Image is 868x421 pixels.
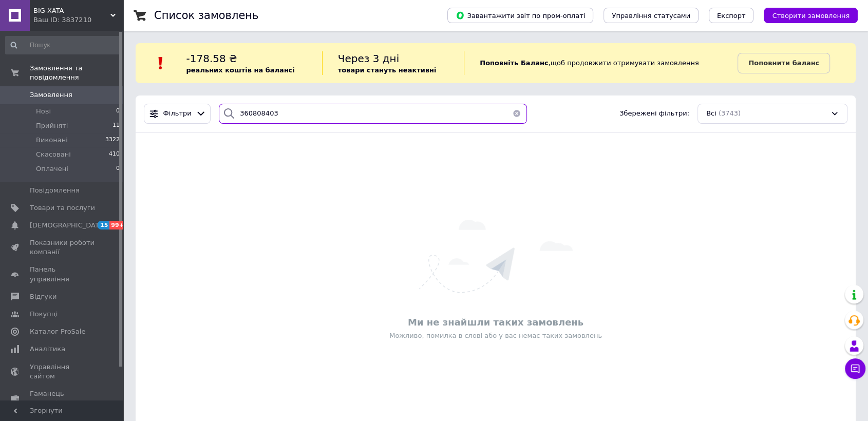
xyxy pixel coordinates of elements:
span: Покупці [30,310,58,319]
span: Завантажити звіт по пром-оплаті [456,11,585,20]
span: -178.58 ₴ [186,52,237,65]
span: 3322 [105,136,120,145]
span: Управління сайтом [30,362,95,381]
span: 410 [109,150,120,159]
span: Замовлення та повідомлення [30,64,123,82]
div: Ми не знайшли таких замовлень [141,316,851,329]
span: 15 [98,221,109,229]
span: BIG-XATA [33,6,110,15]
span: Товари та послуги [30,203,95,213]
span: 99+ [109,221,126,229]
div: , щоб продовжити отримувати замовлення [464,51,738,75]
b: реальних коштів на балансі [186,66,295,74]
span: Виконані [36,136,68,145]
span: Прийняті [36,121,68,130]
button: Завантажити звіт по пром-оплаті [447,8,593,23]
span: Замовлення [30,90,72,100]
span: 11 [112,121,120,130]
b: товари стануть неактивні [338,66,437,74]
span: Відгуки [30,292,56,301]
div: Ваш ID: 3837210 [33,15,123,25]
span: Створити замовлення [772,12,850,20]
span: Гаманець компанії [30,389,95,408]
span: Скасовані [36,150,71,159]
button: Чат з покупцем [845,358,865,379]
b: Поповніть Баланс [480,59,548,67]
a: Поповнити баланс [738,53,830,73]
h1: Список замовлень [154,9,258,22]
span: Фільтри [163,109,192,119]
b: Поповнити баланс [748,59,819,67]
span: Оплачені [36,164,68,174]
span: 0 [116,107,120,116]
span: [DEMOGRAPHIC_DATA] [30,221,106,230]
input: Пошук [5,36,121,54]
span: Збережені фільтри: [619,109,689,119]
span: Каталог ProSale [30,327,85,336]
span: Всі [706,109,716,119]
span: Через 3 дні [338,52,400,65]
span: (3743) [719,109,741,117]
input: Пошук за номером замовлення, ПІБ покупця, номером телефону, Email, номером накладної [219,104,527,124]
span: Показники роботи компанії [30,238,95,257]
button: Очистить [506,104,527,124]
span: Управління статусами [612,12,690,20]
button: Управління статусами [603,8,699,23]
div: Можливо, помилка в слові або у вас немає таких замовлень [141,331,851,340]
img: Нічого не знайдено [419,220,573,293]
span: Панель управління [30,265,95,283]
a: Створити замовлення [753,11,858,19]
span: Нові [36,107,51,116]
button: Експорт [709,8,754,23]
span: Повідомлення [30,186,80,195]
button: Створити замовлення [764,8,858,23]
span: Експорт [717,12,746,20]
span: Аналітика [30,345,65,354]
img: :exclamation: [153,55,168,71]
span: 0 [116,164,120,174]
